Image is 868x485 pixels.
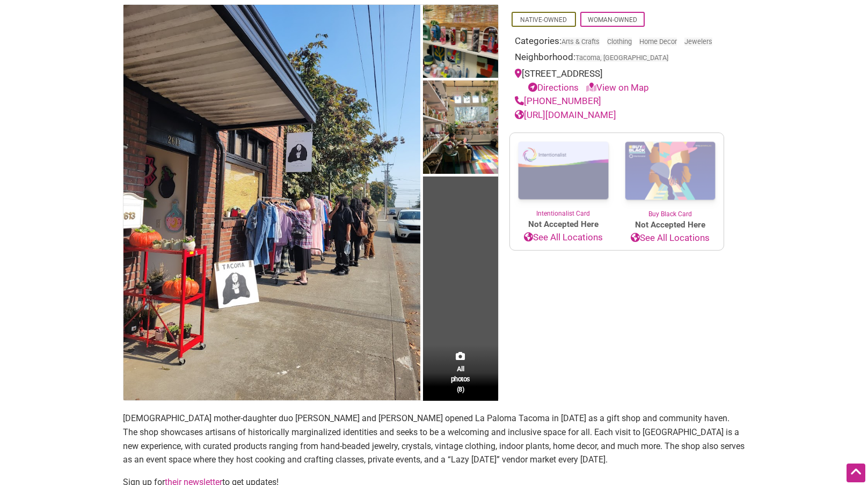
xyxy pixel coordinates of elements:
[123,5,420,401] img: La Paloma Tacoma
[515,95,601,106] a: [PHONE_NUMBER]
[847,464,865,482] div: Scroll Back to Top
[639,38,677,46] a: Home Decor
[575,55,668,62] span: Tacoma, [GEOGRAPHIC_DATA]
[515,34,719,51] div: Categories:
[123,413,745,465] span: [DEMOGRAPHIC_DATA] mother-daughter duo [PERSON_NAME] and [PERSON_NAME] opened La Paloma Tacoma in...
[607,38,632,46] a: Clothing
[617,133,724,209] img: Buy Black Card
[617,231,724,245] a: See All Locations
[528,82,579,93] a: Directions
[451,364,470,394] span: All photos (8)
[617,219,724,231] span: Not Accepted Here
[561,38,600,46] a: Arts & Crafts
[515,109,616,120] a: [URL][DOMAIN_NAME]
[586,82,649,93] a: View on Map
[520,16,567,24] a: Native-Owned
[588,16,637,24] a: Woman-Owned
[515,67,719,94] div: [STREET_ADDRESS]
[510,231,617,245] a: See All Locations
[510,218,617,231] span: Not Accepted Here
[423,5,498,80] img: La Paloma Tacoma candles
[510,133,617,209] img: Intentionalist Card
[684,38,712,46] a: Jewelers
[423,80,498,177] img: La Paloma Tacoma inside the shop
[515,50,719,67] div: Neighborhood:
[617,133,724,219] a: Buy Black Card
[510,133,617,218] a: Intentionalist Card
